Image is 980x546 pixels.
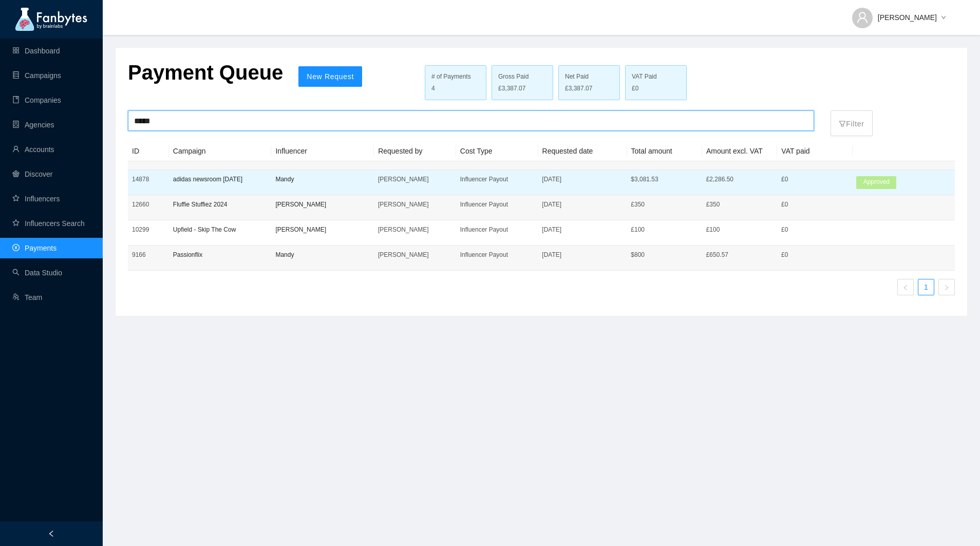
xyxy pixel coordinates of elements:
[374,141,456,161] th: Requested by
[12,71,61,80] a: databaseCampaigns
[565,72,613,82] div: Net Paid
[12,219,85,228] a: starInfluencers Search
[132,250,165,260] p: 9166
[631,174,698,184] p: $ 3,081.53
[781,250,848,260] p: £0
[781,199,848,210] p: £0
[275,224,370,235] p: [PERSON_NAME]
[944,285,950,291] span: right
[378,250,452,260] p: [PERSON_NAME]
[627,141,702,161] th: Total amount
[173,174,268,184] p: adidas newsroom [DATE]
[902,285,909,291] span: left
[456,141,538,161] th: Cost Type
[12,195,60,203] a: starInfluencers
[173,224,268,235] p: Upfield - Skip The Cow
[542,250,623,260] p: [DATE]
[460,199,534,210] p: Influencer Payout
[781,224,848,235] p: £0
[275,250,370,260] p: Mandy
[128,60,283,85] p: Payment Queue
[856,176,896,189] span: Approved
[431,85,435,92] span: 4
[173,250,268,260] p: Passionflix
[918,279,934,295] a: 1
[781,174,848,184] p: £0
[378,174,452,184] p: [PERSON_NAME]
[48,530,55,537] span: left
[307,72,354,81] span: New Request
[298,66,362,87] button: New Request
[12,269,62,277] a: searchData Studio
[632,72,680,82] div: VAT Paid
[542,224,623,235] p: [DATE]
[132,199,165,210] p: 12660
[12,96,61,104] a: bookCompanies
[706,224,773,235] p: £100
[173,199,268,210] p: Fluffie Stuffiez 2024
[938,279,955,295] button: right
[12,145,54,154] a: userAccounts
[12,170,52,178] a: radar-chartDiscover
[938,279,955,295] li: Next Page
[542,199,623,210] p: [DATE]
[271,141,374,161] th: Influencer
[460,224,534,235] p: Influencer Payout
[706,199,773,210] p: £350
[839,113,864,129] p: Filter
[12,293,42,302] a: usergroup-addTeam
[132,224,165,235] p: 10299
[702,141,777,161] th: Amount excl. VAT
[897,279,914,295] li: Previous Page
[431,72,480,82] div: # of Payments
[12,244,56,252] a: pay-circlePayments
[498,84,525,93] span: £3,387.07
[538,141,627,161] th: Requested date
[378,224,452,235] p: [PERSON_NAME]
[565,84,592,93] span: £3,387.07
[918,279,934,295] li: 1
[844,5,954,22] button: [PERSON_NAME]down
[941,15,946,21] span: down
[831,110,872,136] button: filterFilter
[542,174,623,184] p: [DATE]
[169,141,272,161] th: Campaign
[275,174,370,184] p: Mandy
[498,72,546,82] div: Gross Paid
[856,11,869,24] span: user
[378,199,452,210] p: [PERSON_NAME]
[631,199,698,210] p: £ 350
[777,141,852,161] th: VAT paid
[132,174,165,184] p: 14878
[275,199,370,210] p: [PERSON_NAME]
[12,47,60,55] a: appstoreDashboard
[878,12,937,23] span: [PERSON_NAME]
[12,121,54,129] a: containerAgencies
[128,141,169,161] th: ID
[706,250,773,260] p: £650.57
[706,174,773,184] p: £2,286.50
[897,279,914,295] button: left
[460,174,534,184] p: Influencer Payout
[460,250,534,260] p: Influencer Payout
[839,120,846,127] span: filter
[632,84,638,93] span: £0
[631,224,698,235] p: £ 100
[631,250,698,260] p: $ 800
